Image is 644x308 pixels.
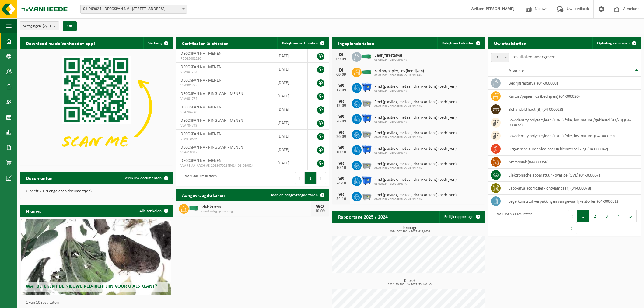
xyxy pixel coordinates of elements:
span: Pmd (plastiek, metaal, drankkartons) (bedrijven) [374,131,457,136]
span: DECOSPAN NV - RINGLAAN - MENEN [180,92,243,96]
span: VLA901783 [180,70,268,75]
button: Verberg [143,37,172,49]
span: Pmd (plastiek, metaal, drankkartons) (bedrijven) [374,162,457,167]
span: Vestigingen [23,22,51,31]
span: Bekijk uw documenten [124,176,162,180]
span: DECOSPAN NV - RINGLAAN - MENEN [180,145,243,150]
td: low density polyethyleen (LDPE) folie, los, naturel/gekleurd (80/20) (04-000038) [504,116,641,129]
a: Bekijk uw documenten [119,172,172,184]
h3: Kubiek [335,279,485,286]
img: WB-1100-HPE-BE-01 [362,113,372,124]
a: Alle artikelen [135,205,172,217]
span: 01-069024 - DECOSPAN NV [374,120,457,124]
img: HK-XC-30-GN-00 [362,69,372,75]
h3: Tonnage [335,226,485,233]
span: Bekijk uw certificaten [282,41,318,45]
p: 1 van 10 resultaten [26,301,170,305]
img: HK-XC-40-GN-00 [189,205,199,211]
span: 01-069024 - DECOSPAN NV [374,89,457,93]
span: Verberg [148,41,162,45]
span: 2024: 567,996 t - 2025: 418,863 t [335,230,485,233]
div: VR [335,145,347,150]
strong: [PERSON_NAME] [484,7,515,11]
td: low density polyethyleen (LDPE) folie, los, naturel (04-000039) [504,129,641,142]
button: Vestigingen(2/2) [20,21,59,30]
button: 3 [601,210,613,222]
div: VR [335,130,347,135]
div: 12-09 [335,104,347,108]
img: WB-1100-HPE-BE-01 [362,144,372,155]
span: DECOSPAN NV - MENEN [180,65,222,69]
td: labo-afval (corrosief - ontvlambaar) (04-000078) [504,182,641,195]
span: Afvalstof [509,68,526,73]
div: 10-09 [314,209,326,213]
td: elektronische apparatuur - overige (OVE) (04-000067) [504,169,641,182]
img: WB-1100-HPE-BE-01 [362,175,372,186]
span: Ophaling aanvragen [597,41,630,45]
td: behandeld hout (B) (04-000028) [504,103,641,116]
div: 24-10 [335,197,347,201]
div: 26-09 [335,135,347,139]
button: OK [63,21,77,31]
span: VLA704748 [180,110,268,115]
div: 10-10 [335,150,347,155]
div: 24-10 [335,181,347,186]
span: 02-011589 - DECOSPAN NV - RINGLAAN [374,105,457,108]
td: [DATE] [273,116,308,130]
span: VLA901785 [180,83,268,88]
a: Bekijk rapportage [439,211,484,223]
span: VLA704749 [180,123,268,128]
button: Previous [568,210,577,222]
td: karton/papier, los (bedrijven) (04-000026) [504,90,641,103]
h2: Download nu de Vanheede+ app! [20,37,101,49]
span: Vlak karton [201,205,311,210]
td: [DATE] [273,49,308,63]
div: DI [335,52,347,57]
button: 1 [305,172,317,184]
button: 5 [625,210,637,222]
span: 02-011589 - DECOSPAN NV - RINGLAAN [374,74,424,77]
div: VR [335,83,347,88]
div: VR [335,177,347,181]
span: Pmd (plastiek, metaal, drankkartons) (bedrijven) [374,84,457,89]
div: 09-09 [335,57,347,61]
td: [DATE] [273,76,308,89]
td: lege kunststof verpakkingen van gevaarlijke stoffen (04-000081) [504,195,641,208]
td: ammoniak (04-000058) [504,156,641,169]
span: DECOSPAN NV - MENEN [180,105,222,110]
div: VR [335,114,347,119]
count: (2/2) [43,24,51,28]
h2: Nieuws [20,205,47,217]
span: 01-069024 - DECOSPAN NV - 8930 MENEN, LAGEWEG 33 [80,5,187,14]
div: WO [314,204,326,209]
h2: Documenten [20,172,59,184]
span: DECOSPAN NV - MENEN [180,78,222,83]
td: [DATE] [273,130,308,143]
span: DECOSPAN NV - MENEN [180,159,222,163]
img: WB-2500-GAL-GY-01 [362,98,372,108]
span: 01-069024 - DECOSPAN NV [374,58,407,62]
span: Karton/papier, los (bedrijven) [374,69,424,74]
span: Pmd (plastiek, metaal, drankkartons) (bedrijven) [374,193,457,198]
div: 12-09 [335,88,347,93]
div: DI [335,68,347,73]
span: DECOSPAN NV - MENEN [180,132,222,136]
button: Previous [295,172,305,184]
div: 1 tot 9 van 9 resultaten [179,171,217,185]
img: WB-2500-GAL-GY-01 [362,129,372,139]
div: VR [335,161,347,166]
td: [DATE] [273,103,308,116]
h2: Certificaten & attesten [176,37,235,49]
span: 10 [491,53,509,62]
span: Bedrijfsrestafval [374,53,407,58]
span: 02-011589 - DECOSPAN NV - RINGLAAN [374,167,457,170]
span: RED25001220 [180,56,268,61]
div: VR [335,192,347,197]
span: Bekijk uw kalender [442,41,474,45]
td: [DATE] [273,63,308,76]
p: U heeft 2019 ongelezen document(en). [26,189,167,194]
span: DECOSPAN NV - MENEN [180,51,222,56]
span: Pmd (plastiek, metaal, drankkartons) (bedrijven) [374,100,457,105]
img: HK-XC-30-GN-00 [362,54,372,59]
span: VLA610827 [180,150,268,155]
